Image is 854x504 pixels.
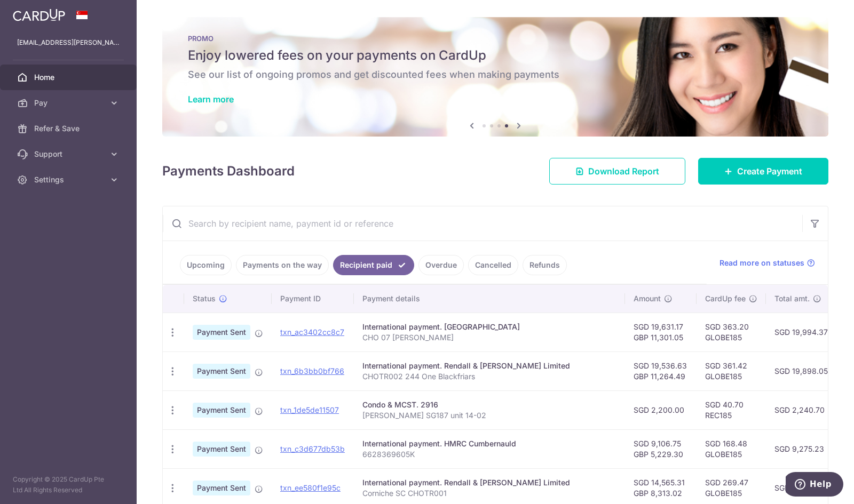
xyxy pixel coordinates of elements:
[193,293,216,304] span: Status
[188,68,803,81] h6: See our list of ongoing promos and get discounted fees when making payments
[362,410,616,421] p: [PERSON_NAME] SG187 unit 14-02
[697,313,766,351] td: SGD 363.20 GLOBE185
[34,174,105,185] span: Settings
[786,472,843,499] iframe: Opens a widget where you can find more information
[188,94,234,105] a: Learn more
[697,390,766,429] td: SGD 40.70 REC185
[698,158,828,185] a: Create Payment
[193,325,250,340] span: Payment Sent
[188,47,803,64] h5: Enjoy lowered fees on your payments on CardUp
[162,17,828,137] img: Latest Promos banner
[362,332,616,343] p: CHO 07 [PERSON_NAME]
[362,322,616,332] div: International payment. [GEOGRAPHIC_DATA]
[362,449,616,460] p: 6628369605K
[625,390,697,429] td: SGD 2,200.00
[193,403,250,418] span: Payment Sent
[625,429,697,468] td: SGD 9,106.75 GBP 5,229.30
[697,429,766,468] td: SGD 168.48 GLOBE185
[766,390,839,429] td: SGD 2,240.70
[468,255,518,275] a: Cancelled
[697,351,766,390] td: SGD 361.42 GLOBE185
[13,9,65,21] img: CardUp
[163,206,802,241] input: Search by recipient name, payment id or reference
[34,72,105,83] span: Home
[418,255,464,275] a: Overdue
[333,255,414,275] a: Recipient paid
[354,285,625,313] th: Payment details
[193,364,250,379] span: Payment Sent
[34,123,105,134] span: Refer & Save
[362,371,616,382] p: CHOTR002 244 One Blackfriars
[162,162,295,181] h4: Payments Dashboard
[193,442,250,457] span: Payment Sent
[34,98,105,108] span: Pay
[719,258,815,268] a: Read more on statuses
[272,285,354,313] th: Payment ID
[280,483,341,492] a: txn_ee580f1e95c
[719,258,804,268] span: Read more on statuses
[193,481,250,495] span: Payment Sent
[523,255,567,275] a: Refunds
[188,34,803,43] p: PROMO
[737,165,802,178] span: Create Payment
[34,149,105,159] span: Support
[549,158,685,185] a: Download Report
[362,399,616,410] div: Condo & MCST. 2916
[766,429,839,468] td: SGD 9,275.23
[280,366,344,375] a: txn_6b3bb0bf766
[280,405,339,414] a: txn_1de5de11507
[766,351,839,390] td: SGD 19,898.05
[280,444,345,453] a: txn_c3d677db53b
[180,255,232,275] a: Upcoming
[705,293,746,304] span: CardUp fee
[280,327,344,337] a: txn_ac3402cc8c7
[766,313,839,351] td: SGD 19,994.37
[588,165,659,178] span: Download Report
[17,37,120,48] p: [EMAIL_ADDRESS][PERSON_NAME][DOMAIN_NAME]
[625,351,697,390] td: SGD 19,536.63 GBP 11,264.49
[774,293,810,304] span: Total amt.
[362,488,616,499] p: Corniche SC CHOTR001
[362,477,616,488] div: International payment. Rendall & [PERSON_NAME] Limited
[236,255,329,275] a: Payments on the way
[625,313,697,351] td: SGD 19,631.17 GBP 11,301.05
[634,293,661,304] span: Amount
[362,438,616,449] div: International payment. HMRC Cumbernauld
[362,361,616,371] div: International payment. Rendall & [PERSON_NAME] Limited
